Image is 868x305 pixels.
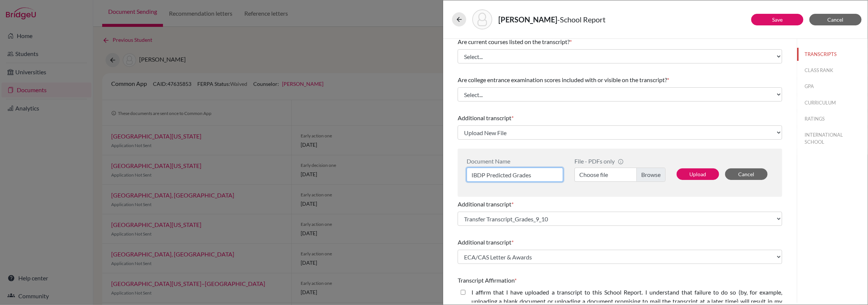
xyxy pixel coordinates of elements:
[458,239,511,246] span: Additional transcript
[797,80,868,93] button: GPA
[458,38,570,45] span: Are current courses listed on the transcript?
[574,168,665,182] label: Choose file
[557,15,605,24] span: - School Report
[797,112,868,125] button: RATINGS
[458,114,511,121] span: Additional transcript
[677,168,719,180] button: Upload
[797,96,868,109] button: CURRICULUM
[797,64,868,77] button: CLASS RANK
[458,76,667,83] span: Are college entrance examination scores included with or visible on the transcript?
[725,168,768,180] button: Cancel
[797,48,868,61] button: TRANSCRIPTS
[618,159,624,165] span: info
[458,200,511,208] span: Additional transcript
[498,15,557,24] strong: [PERSON_NAME]
[797,128,868,149] button: INTERNATIONAL SCHOOL
[467,158,563,165] div: Document Name
[458,277,514,284] span: Transcript Affirmation
[574,158,665,165] div: File - PDFs only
